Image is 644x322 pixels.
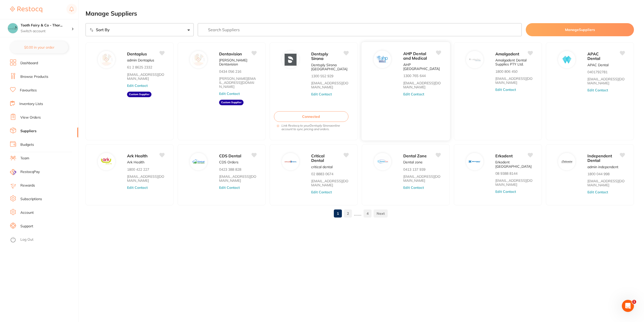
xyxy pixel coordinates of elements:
span: Dentaplus [127,51,147,56]
img: Dentaplus [100,54,112,66]
span: Amalgadent [495,51,519,56]
p: critical dental [311,165,333,169]
a: Subscriptions [20,197,42,202]
span: Independent Dental [587,153,612,163]
img: Tooth Fairy & Co - Thornlands [8,23,18,33]
a: 4 [364,208,372,219]
p: Switch account [21,29,71,34]
button: Edit Contact [403,92,424,96]
aside: Custom Supplier [219,100,244,105]
a: Support [20,224,33,229]
a: 1 [334,208,342,219]
span: Dentsply Sirona [311,51,328,61]
a: [EMAIL_ADDRESS][DOMAIN_NAME] [587,77,625,85]
a: [EMAIL_ADDRESS][DOMAIN_NAME] [127,73,164,81]
button: Log Out [10,236,77,244]
img: APAC Dental [561,54,573,66]
p: 1800 044 998 [587,172,610,176]
button: Edit Contact [311,92,332,96]
a: [EMAIL_ADDRESS][DOMAIN_NAME] [587,179,625,187]
img: CDS Dental [192,156,205,168]
img: Erkodent [469,156,481,168]
a: [EMAIL_ADDRESS][DOMAIN_NAME] [311,179,348,187]
img: Restocq Logo [10,7,42,13]
span: Ark Health [127,153,148,158]
p: [PERSON_NAME] Dentavision [219,58,256,66]
span: Dentavision [219,51,242,56]
img: RestocqPay [10,169,16,175]
p: Ark Health [127,160,144,164]
button: Edit Contact [495,190,516,194]
a: Team [20,156,29,161]
a: Browse Products [20,74,48,79]
span: AHP Dental and Medical [403,51,427,61]
h2: Manage Suppliers [86,10,634,17]
img: Amalgadent [469,54,481,66]
a: 2 [344,208,352,219]
a: [EMAIL_ADDRESS][DOMAIN_NAME] [127,174,164,183]
a: Log Out [20,237,33,242]
button: Edit Contact [127,84,148,88]
p: admin independent [587,165,618,169]
a: RestocqPay [10,169,40,175]
img: Critical Dental [285,156,297,168]
a: [EMAIL_ADDRESS][DOMAIN_NAME] [495,77,533,85]
p: Erkodent [GEOGRAPHIC_DATA] [495,160,533,168]
a: [EMAIL_ADDRESS][DOMAIN_NAME] [403,81,441,89]
button: Edit Contact [127,186,148,190]
p: 61 2 8625 2332 [127,65,152,69]
img: Independent Dental [561,156,573,168]
span: Erkodent [495,153,513,158]
h4: Tooth Fairy & Co - Thornlands [21,23,71,28]
i: Link Restocq to your Dentsply Sirona online account to sync pricing and orders. [281,124,351,131]
p: 0401792781 [587,70,608,74]
p: ...... [354,211,361,217]
p: Dentsply Sirona [GEOGRAPHIC_DATA] [311,63,348,71]
img: Dentsply Sirona [285,54,297,66]
input: Search Suppliers [198,23,522,36]
p: AHP [GEOGRAPHIC_DATA] [403,63,441,71]
p: 1800 806 450 [495,69,517,74]
a: [PERSON_NAME][EMAIL_ADDRESS][DOMAIN_NAME] [219,77,256,89]
img: Dentavision [192,54,205,66]
a: Budgets [20,142,34,147]
span: Dental Zone [403,153,427,158]
p: 0423 388 828 [219,167,241,171]
iframe: Intercom live chat [622,300,634,312]
button: Edit Contact [311,190,332,194]
span: APAC Dental [587,51,600,61]
button: Connected [274,111,348,122]
a: View Orders [20,115,41,120]
p: CDS Orders [219,160,238,164]
p: 08 9388 8144 [495,171,517,175]
button: Edit Contact [219,92,240,96]
a: [EMAIL_ADDRESS][DOMAIN_NAME] [495,178,533,187]
p: 02 8883 0674 [311,172,333,176]
button: Edit Contact [495,88,516,92]
button: Edit Contact [219,186,240,190]
button: Edit Contact [587,190,608,194]
p: Dental zone [403,160,423,164]
p: 1800 422 227 [127,167,149,171]
a: [EMAIL_ADDRESS][DOMAIN_NAME] [403,174,440,183]
button: Edit Contact [403,186,424,190]
button: Edit Contact [587,88,608,92]
a: Restocq Logo [10,4,42,15]
span: 1 [632,300,636,304]
a: [EMAIL_ADDRESS][DOMAIN_NAME] [311,81,348,89]
a: Dashboard [20,61,38,66]
span: Critical Dental [311,153,325,163]
p: APAC Dental [587,63,609,67]
aside: Custom Supplier [127,92,151,97]
button: $0.00 in your order [10,41,68,53]
span: CDS Dental [219,153,241,158]
button: ManageSuppliers [526,23,634,36]
p: 1300 765 644 [403,74,426,78]
img: Ark Health [100,156,112,168]
p: 0434 056 216 [219,69,241,74]
p: 1300 552 929 [311,74,333,78]
p: 0413 137 939 [403,167,425,171]
a: Inventory Lists [19,101,43,106]
a: Rewards [20,183,35,188]
a: Account [20,210,34,215]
